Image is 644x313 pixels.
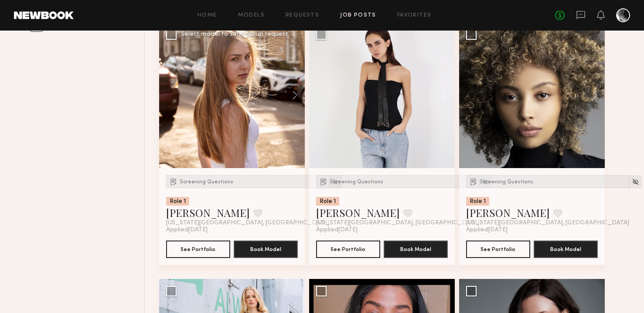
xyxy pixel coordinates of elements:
div: Role 1 [316,197,339,206]
img: Submission Icon [469,177,478,186]
a: Job Posts [340,13,376,18]
a: Favorites [397,13,432,18]
div: Role 1 [466,197,489,206]
button: See Portfolio [166,241,230,258]
span: Screening Questions [330,179,383,185]
a: Book Model [534,245,598,252]
button: Book Model [534,241,598,258]
img: Submission Icon [319,177,328,186]
a: Book Model [384,245,448,252]
a: Models [238,13,265,18]
img: Unhide Model [632,178,639,186]
div: Applied [DATE] [466,227,598,234]
button: See Portfolio [316,241,380,258]
div: Select model to send group request [181,31,288,38]
a: Book Model [234,245,298,252]
img: Submission Icon [169,177,178,186]
a: [PERSON_NAME] [466,206,550,220]
div: Applied [DATE] [316,227,448,234]
a: Requests [286,13,319,18]
div: Applied [DATE] [166,227,298,234]
div: Role 1 [166,197,189,206]
a: [PERSON_NAME] [316,206,400,220]
button: Book Model [384,241,448,258]
span: [US_STATE][GEOGRAPHIC_DATA], [GEOGRAPHIC_DATA] [466,220,629,227]
button: See Portfolio [466,241,530,258]
button: Book Model [234,241,298,258]
span: [US_STATE][GEOGRAPHIC_DATA], [GEOGRAPHIC_DATA] [166,220,329,227]
span: Screening Questions [480,179,533,185]
a: Home [198,13,217,18]
span: [US_STATE][GEOGRAPHIC_DATA], [GEOGRAPHIC_DATA] [316,220,479,227]
span: Screening Questions [180,179,233,185]
a: [PERSON_NAME] [166,206,250,220]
